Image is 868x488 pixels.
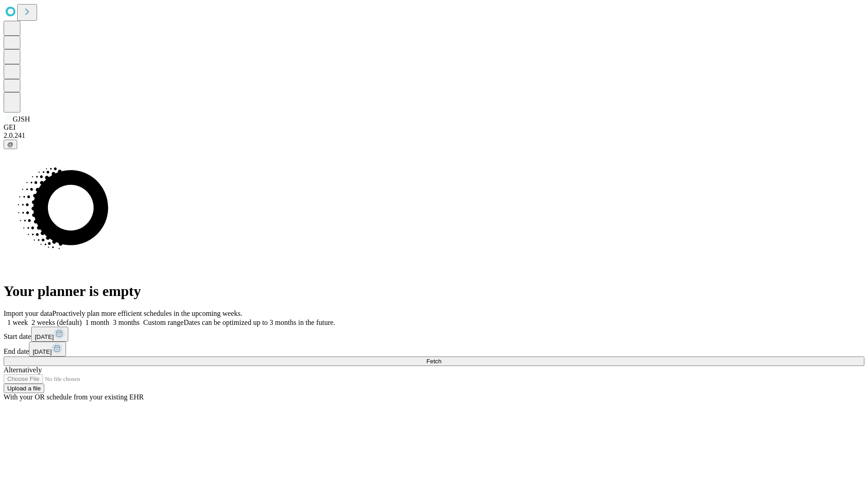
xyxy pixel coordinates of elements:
div: Start date [4,327,864,342]
span: Import your data [4,310,52,317]
span: [DATE] [35,333,54,340]
span: With your OR schedule from your existing EHR [4,393,144,401]
button: @ [4,140,17,149]
button: Upload a file [4,384,44,393]
span: Dates can be optimized up to 3 months in the future. [184,319,335,326]
span: @ [7,141,14,148]
div: End date [4,342,864,357]
span: [DATE] [33,348,52,355]
span: Custom range [143,319,184,326]
button: [DATE] [29,342,66,357]
span: Proactively plan more efficient schedules in the upcoming weeks. [52,310,242,317]
h1: Your planner is empty [4,283,864,300]
button: [DATE] [31,327,68,342]
div: GEI [4,123,864,131]
span: 1 week [7,319,28,326]
span: 3 months [113,319,140,326]
span: 2 weeks (default) [32,319,82,326]
span: GJSH [13,115,30,123]
button: Fetch [4,357,864,366]
span: Alternatively [4,366,42,374]
span: 1 month [85,319,109,326]
div: 2.0.241 [4,131,864,140]
span: Fetch [426,358,441,365]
